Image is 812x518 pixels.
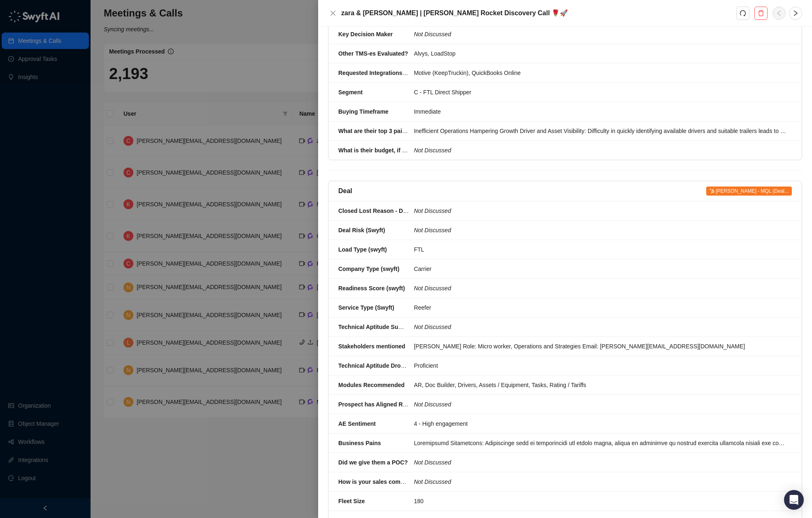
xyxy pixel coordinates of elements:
strong: What is their budget, if any? [338,147,415,154]
div: Proficient [414,361,787,370]
strong: Deal Risk (Swyft) [338,227,385,233]
strong: AE Sentiment [338,420,376,427]
div: C - FTL Direct Shipper [414,88,787,97]
i: Not Discussed [414,31,451,37]
strong: What are their top 3 pain points right now? [338,128,456,134]
div: Carrier [414,264,787,273]
strong: Prospect has Aligned Room? [338,401,419,408]
strong: Segment [338,89,363,96]
div: AR, Doc Builder, Drivers, Assets / Equipment, Tasks, Rating / Tariffs [414,380,787,390]
span: close [330,10,336,16]
h5: zara & [PERSON_NAME] | [PERSON_NAME] Rocket Discovery Call 🌹🚀 [341,8,736,18]
i: Not Discussed [414,478,451,485]
strong: Stakeholders mentioned [338,343,405,350]
div: 180 [414,497,787,506]
strong: Closed Lost Reason - Dropdown (Swyft) [338,208,448,214]
div: Immediate [414,107,787,116]
div: Motive (KeepTruckin), QuickBooks Online [414,68,787,77]
strong: Modules Recommended [338,382,405,388]
strong: Technical Aptitude Summary (swyft) [338,324,437,330]
span: delete [758,10,764,16]
i: Not Discussed [414,208,451,214]
strong: Service Type (Swyft) [338,304,394,311]
a: [PERSON_NAME] - MQL (Deal... [706,186,792,196]
div: FTL [414,245,787,254]
i: Not Discussed [414,227,451,233]
div: Open Intercom Messenger [784,490,804,510]
strong: Load Type (swyft) [338,246,387,253]
button: Close [328,8,338,18]
i: Not Discussed [414,285,451,292]
div: 4 - High engagement [414,419,787,428]
div: Reefer [414,303,787,312]
strong: Key Decision Maker [338,31,393,37]
i: Not Discussed [414,324,451,330]
span: right [792,10,799,16]
strong: Business Pains [338,440,381,446]
strong: Fleet Size [338,498,365,504]
span: redo [740,10,746,16]
strong: Did we give them a POC? [338,459,408,466]
div: [PERSON_NAME] Role: Micro worker, Operations and Strategies Email: [PERSON_NAME][EMAIL_ADDRESS][D... [414,342,787,351]
strong: Company Type (swyft) [338,266,399,272]
i: Not Discussed [414,401,451,408]
h5: Deal [338,186,352,196]
strong: Readiness Score (swyft) [338,285,405,292]
div: Alvys, LoadStop [414,49,787,58]
strong: How is your sales commissions structured? [338,478,459,485]
div: Loremipsumd Sitametcons: Adipiscinge sedd ei temporincidi utl etdolo magna, aliqua en adminimve q... [414,439,787,448]
strong: Other TMS-es Evaluated? [338,50,408,57]
i: Not Discussed [414,459,451,466]
i: Not Discussed [414,147,451,154]
div: Inefficient Operations Hampering Growth Driver and Asset Visibility: Difficulty in quickly identi... [414,126,787,135]
strong: Buying Timeframe [338,108,389,115]
strong: Technical Aptitude Dropdown of Buyer (swyft) [338,362,464,369]
strong: Requested Integrations (Other Softwares Used) [338,70,468,76]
